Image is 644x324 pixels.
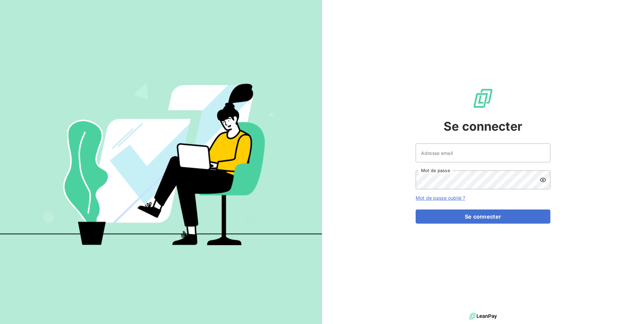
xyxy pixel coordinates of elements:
[469,311,497,321] img: logo
[472,88,494,109] img: Logo LeanPay
[444,117,522,135] span: Se connecter
[416,195,465,201] a: Mot de passe oublié ?
[416,209,550,224] button: Se connecter
[416,143,550,162] input: placeholder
